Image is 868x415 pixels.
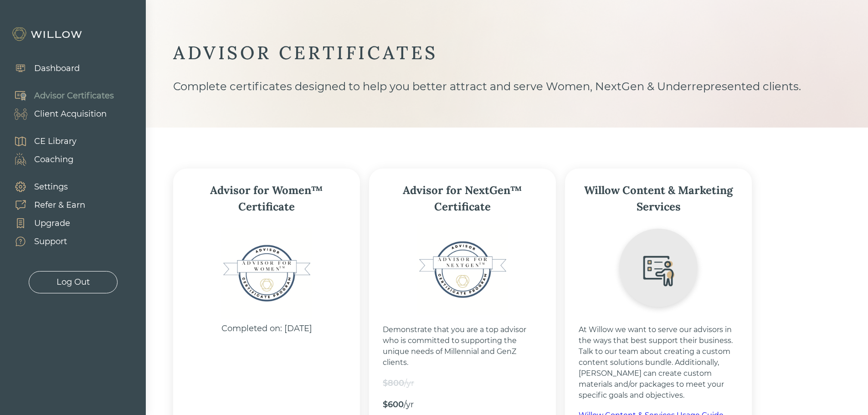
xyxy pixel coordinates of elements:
[221,323,312,335] div: Completed on: [DATE]
[221,228,312,319] img: Advisor for Women™ Certificate Badge
[56,276,90,288] div: Log Out
[34,181,68,193] div: Settings
[579,324,738,401] div: At Willow we want to serve our advisors in the ways that best support their business. Talk to our...
[34,62,80,75] div: Dashboard
[383,182,542,215] div: Advisor for NextGen™ Certificate
[173,78,841,128] div: Complete certificates designed to help you better attract and serve Women, NextGen & Underreprese...
[5,105,114,123] a: Client Acquisition
[5,214,85,232] a: Upgrade
[173,41,841,65] div: ADVISOR CERTIFICATES
[5,178,85,196] a: Settings
[34,199,85,211] div: Refer & Earn
[5,59,80,77] a: Dashboard
[34,90,114,102] div: Advisor Certificates
[579,182,738,215] div: Willow Content & Marketing Services
[5,87,114,105] a: Advisor Certificates
[383,399,404,411] div: $600
[613,224,704,315] img: willowContentIcon.png
[383,377,404,389] div: $800
[34,108,107,120] div: Client Acquisition
[5,132,77,150] a: CE Library
[404,399,414,411] div: /yr
[11,27,84,41] img: Willow
[417,224,508,315] img: Certificate_Program_Badge_NextGen.png
[34,154,73,166] div: Coaching
[187,182,346,215] div: Advisor for Women™ Certificate
[383,324,542,368] div: Demonstrate that you are a top advisor who is committed to supporting the unique needs of Millenn...
[34,236,67,248] div: Support
[5,150,77,169] a: Coaching
[34,135,77,148] div: CE Library
[5,196,85,214] a: Refer & Earn
[34,217,70,230] div: Upgrade
[404,377,414,389] div: /yr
